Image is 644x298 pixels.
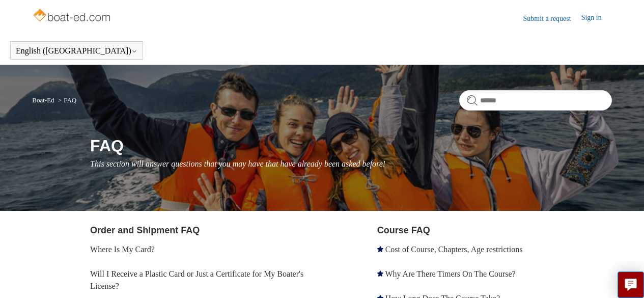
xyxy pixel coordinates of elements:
[385,269,515,278] a: Why Are There Timers On The Course?
[377,225,430,235] a: Course FAQ
[459,90,612,111] input: Search
[90,225,200,235] a: Order and Shipment FAQ
[90,133,612,158] h1: FAQ
[32,96,54,104] a: Boat-Ed
[581,12,612,24] a: Sign in
[385,245,523,254] a: Cost of Course, Chapters, Age restrictions
[90,158,612,170] p: This section will answer questions that you may have that have already been asked before!
[32,96,56,104] li: Boat-Ed
[377,246,383,252] svg: Promoted article
[90,245,155,254] a: Where Is My Card?
[377,270,383,277] svg: Promoted article
[618,272,644,298] button: Live chat
[16,46,137,56] button: English ([GEOGRAPHIC_DATA])
[56,96,76,104] li: FAQ
[90,269,303,290] a: Will I Receive a Plastic Card or Just a Certificate for My Boater's License?
[32,6,113,26] img: Boat-Ed Help Center home page
[523,13,581,24] a: Submit a request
